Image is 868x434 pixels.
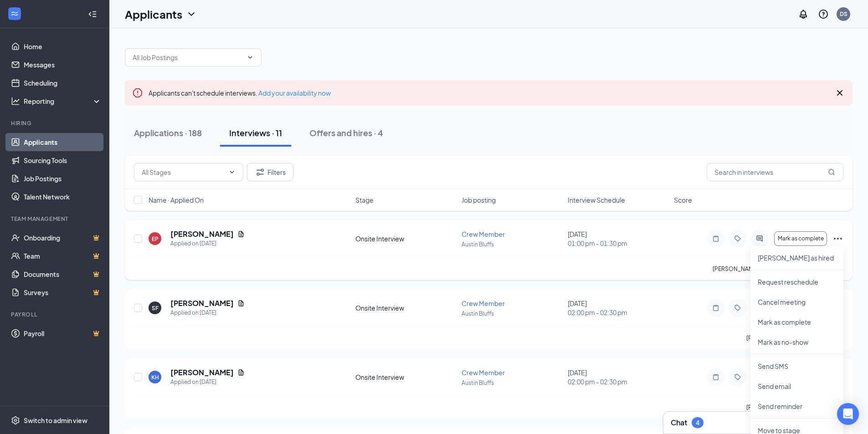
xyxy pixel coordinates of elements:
[152,235,159,243] div: EP
[11,215,100,223] div: Team Management
[24,133,102,151] a: Applicants
[355,303,456,312] div: Onsite Interview
[24,37,102,56] a: Home
[568,299,668,317] div: [DATE]
[170,368,234,378] h5: [PERSON_NAME]
[355,373,456,382] div: Onsite Interview
[10,9,19,18] svg: WorkstreamLogo
[671,418,687,428] h3: Chat
[828,168,835,176] svg: MagnifyingGlass
[707,163,843,181] input: Search in interviews
[754,235,765,242] svg: ActiveChat
[832,233,843,244] svg: Ellipses
[228,168,236,176] svg: ChevronDown
[746,403,843,411] p: [PERSON_NAME] interviewed .
[258,89,331,97] a: Add your availability now
[170,298,234,308] h5: [PERSON_NAME]
[837,403,859,425] div: Open Intercom Messenger
[11,119,100,127] div: Hiring
[462,240,562,248] p: Austin Bluffs
[568,308,668,317] span: 02:00 pm - 02:30 pm
[840,10,847,18] div: DS
[151,373,159,381] div: KH
[462,195,496,204] span: Job posting
[674,195,692,204] span: Score
[778,235,824,242] span: Mark as complete
[237,369,245,376] svg: Document
[149,195,204,204] span: Name · Applied On
[568,239,668,248] span: 01:00 pm - 01:30 pm
[713,265,843,273] p: [PERSON_NAME] has applied more than .
[24,247,102,265] a: TeamCrown
[186,9,197,20] svg: ChevronDown
[462,310,562,317] p: Austin Bluffs
[255,167,266,178] svg: Filter
[710,304,721,311] svg: Note
[732,304,743,311] svg: Tag
[568,377,668,386] span: 02:00 pm - 02:30 pm
[568,230,668,248] div: [DATE]
[818,9,829,20] svg: QuestionInfo
[798,9,809,20] svg: Notifications
[710,235,721,242] svg: Note
[24,56,102,74] a: Messages
[237,300,245,307] svg: Document
[247,163,293,181] button: Filter Filters
[142,167,225,177] input: All Stages
[24,151,102,169] a: Sourcing Tools
[24,283,102,301] a: SurveysCrown
[149,89,331,97] span: Applicants can't schedule interviews.
[24,97,102,106] div: Reporting
[710,373,721,381] svg: Note
[462,230,505,238] span: Crew Member
[24,74,102,92] a: Scheduling
[170,239,245,248] div: Applied on [DATE]
[170,308,245,317] div: Applied on [DATE]
[462,299,505,307] span: Crew Member
[746,334,843,342] p: [PERSON_NAME] interviewed .
[152,304,159,312] div: SF
[24,416,87,425] div: Switch to admin view
[462,379,562,387] p: Austin Bluffs
[24,229,102,247] a: OnboardingCrown
[229,127,282,138] div: Interviews · 11
[696,419,699,427] div: 4
[309,127,383,138] div: Offers and hires · 4
[732,373,743,381] svg: Tag
[24,324,102,342] a: PayrollCrown
[24,188,102,206] a: Talent Network
[355,195,374,204] span: Stage
[11,416,20,425] svg: Settings
[568,195,625,204] span: Interview Schedule
[237,230,245,238] svg: Document
[247,54,254,61] svg: ChevronDown
[24,265,102,283] a: DocumentsCrown
[462,368,505,377] span: Crew Member
[732,235,743,242] svg: Tag
[24,169,102,188] a: Job Postings
[88,10,97,19] svg: Collapse
[125,6,182,22] h1: Applicants
[134,127,202,138] div: Applications · 188
[133,52,243,62] input: All Job Postings
[355,234,456,243] div: Onsite Interview
[568,368,668,386] div: [DATE]
[834,87,845,98] svg: Cross
[11,311,100,318] div: Payroll
[132,87,143,98] svg: Error
[170,378,245,387] div: Applied on [DATE]
[774,231,827,246] button: Mark as complete
[11,97,20,106] svg: Analysis
[170,229,234,239] h5: [PERSON_NAME]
